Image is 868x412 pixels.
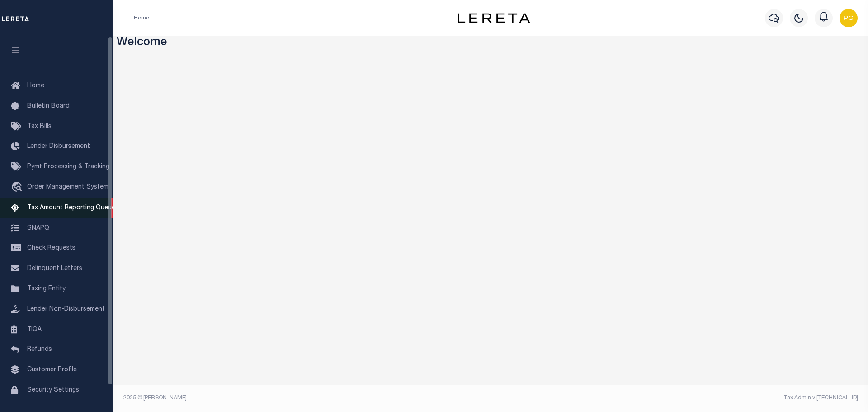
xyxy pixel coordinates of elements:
[27,205,115,211] span: Tax Amount Reporting Queue
[27,387,79,393] span: Security Settings
[497,394,858,402] div: Tax Admin v.[TECHNICAL_ID]
[27,143,90,150] span: Lender Disbursement
[27,225,49,231] span: SNAPQ
[134,14,149,22] li: Home
[27,123,52,130] span: Tax Bills
[27,265,82,272] span: Delinquent Letters
[458,13,530,23] img: logo-dark.svg
[27,286,66,292] span: Taxing Entity
[840,9,858,27] img: svg+xml;base64,PHN2ZyB4bWxucz0iaHR0cDovL3d3dy53My5vcmcvMjAwMC9zdmciIHBvaW50ZXItZXZlbnRzPSJub25lIi...
[27,164,109,170] span: Pymt Processing & Tracking
[27,184,108,190] span: Order Management System
[117,36,865,50] h3: Welcome
[27,326,42,332] span: TIQA
[27,367,77,373] span: Customer Profile
[27,103,70,109] span: Bulletin Board
[27,245,75,251] span: Check Requests
[27,306,105,313] span: Lender Non-Disbursement
[27,83,44,89] span: Home
[117,394,491,402] div: 2025 © [PERSON_NAME].
[11,182,25,194] i: travel_explore
[27,346,52,353] span: Refunds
